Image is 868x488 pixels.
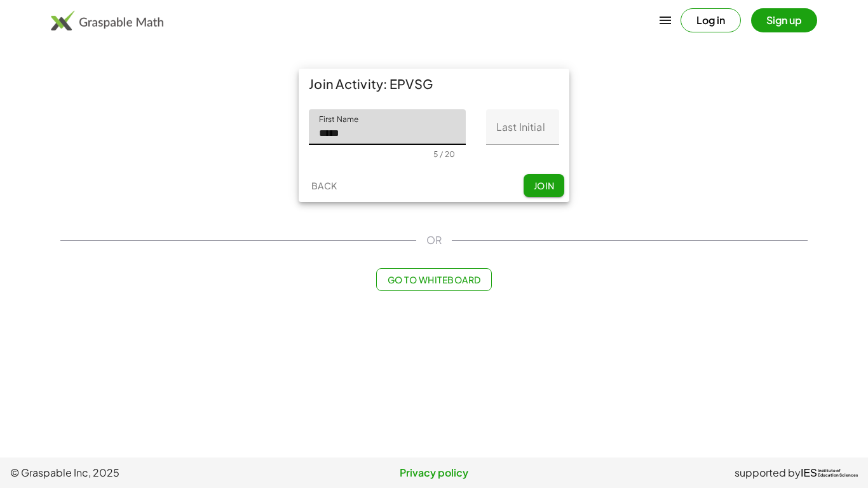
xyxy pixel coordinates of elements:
[818,469,858,478] span: Institute of Education Sciences
[387,274,480,285] span: Go to Whiteboard
[801,467,817,479] span: IES
[293,465,576,480] a: Privacy policy
[735,465,801,480] span: supported by
[311,180,337,191] span: Back
[533,180,554,191] span: Join
[681,8,741,32] button: Log in
[801,465,858,480] a: IESInstitute ofEducation Sciences
[376,268,491,291] button: Go to Whiteboard
[751,8,817,32] button: Sign up
[524,174,564,197] button: Join
[426,233,442,248] span: OR
[304,174,344,197] button: Back
[299,69,569,99] div: Join Activity: EPVSG
[10,465,293,480] span: © Graspable Inc, 2025
[433,149,455,159] div: 5 / 20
